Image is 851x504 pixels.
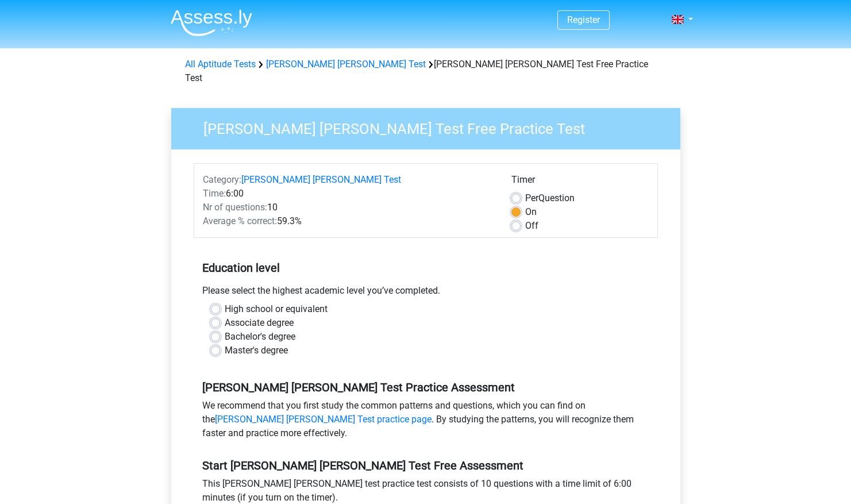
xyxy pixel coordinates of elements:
span: Average % correct: [203,216,277,226]
a: All Aptitude Tests [185,59,256,70]
label: Question [525,191,575,205]
div: [PERSON_NAME] [PERSON_NAME] Test Free Practice Test [180,57,671,85]
a: [PERSON_NAME] [PERSON_NAME] Test [241,174,401,185]
label: Off [525,219,538,233]
div: Timer [511,173,649,191]
label: Master's degree [225,344,288,357]
a: Register [567,14,600,25]
h5: Education level [202,256,649,279]
label: High school or equivalent [225,302,328,316]
span: Nr of questions: [203,202,267,213]
h3: [PERSON_NAME] [PERSON_NAME] Test Free Practice Test [190,116,672,138]
div: Please select the highest academic level you’ve completed. [194,284,658,302]
div: 6:00 [194,187,503,201]
div: 10 [194,201,503,214]
a: [PERSON_NAME] [PERSON_NAME] Test practice page [215,414,432,425]
label: On [525,205,537,219]
span: Category: [203,174,241,185]
span: Per [525,193,538,203]
img: Assessly [171,9,252,36]
h5: Start [PERSON_NAME] [PERSON_NAME] Test Free Assessment [202,459,649,472]
a: [PERSON_NAME] [PERSON_NAME] Test [266,59,426,70]
div: We recommend that you first study the common patterns and questions, which you can find on the . ... [194,399,658,445]
label: Bachelor's degree [225,330,295,344]
label: Associate degree [225,316,294,330]
h5: [PERSON_NAME] [PERSON_NAME] Test Practice Assessment [202,380,649,394]
span: Time: [203,188,226,199]
div: 59.3% [194,214,503,228]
